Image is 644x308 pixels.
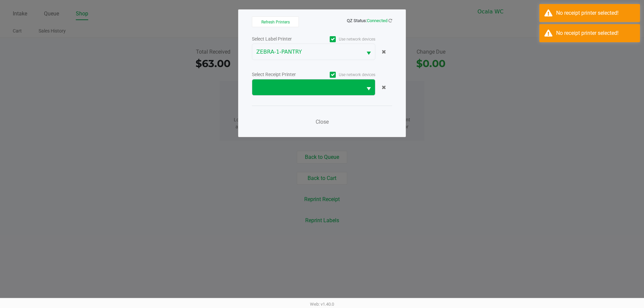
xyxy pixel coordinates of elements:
[314,72,375,78] label: Use network devices
[312,115,332,129] button: Close
[556,9,635,17] div: No receipt printer selected!
[362,44,375,60] button: Select
[362,79,375,95] button: Select
[256,48,358,56] span: ZEBRA-1-PANTRY
[261,20,290,24] span: Refresh Printers
[316,119,329,125] span: Close
[252,71,314,78] div: Select Receipt Printer
[252,16,299,27] button: Refresh Printers
[347,18,392,23] span: QZ Status:
[314,36,375,42] label: Use network devices
[310,302,334,307] span: Web: v1.40.0
[367,18,387,23] span: Connected
[252,36,314,43] div: Select Label Printer
[556,29,635,37] div: No receipt printer selected!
